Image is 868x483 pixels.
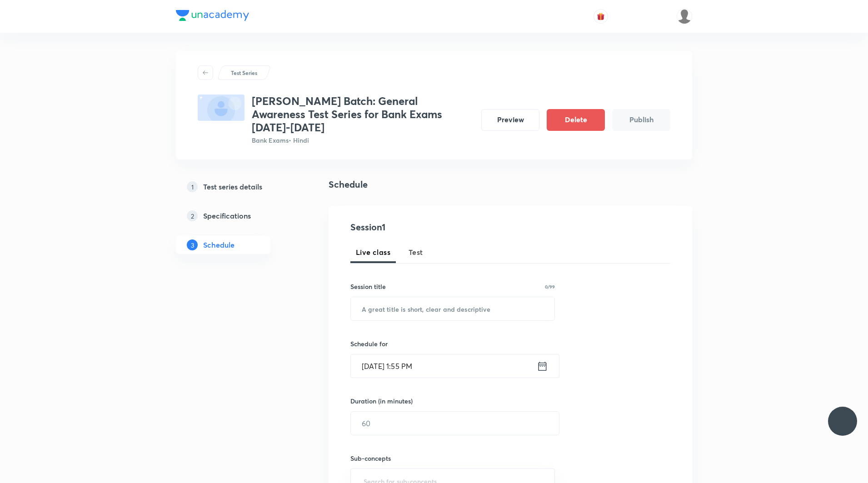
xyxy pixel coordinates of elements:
p: 2 [187,210,198,221]
h4: Session 1 [350,220,516,234]
h5: Schedule [203,239,234,250]
h5: Test series details [203,181,262,192]
h5: Specifications [203,210,251,221]
p: 1 [187,181,198,192]
button: avatar [594,9,608,24]
button: Preview [481,109,539,131]
img: avatar [597,12,605,20]
span: Test [409,247,423,258]
img: Company Logo [176,10,249,21]
h6: Sub-concepts [350,453,555,463]
span: Live class [356,247,390,258]
h4: Schedule [329,178,368,191]
button: Delete [547,109,605,131]
p: 0/99 [545,284,555,289]
a: Company Logo [176,10,249,23]
p: 3 [187,239,198,250]
img: ttu [837,416,848,427]
h3: [PERSON_NAME] Batch: General Awareness Test Series for Bank Exams [DATE]-[DATE] [252,95,474,134]
a: 1Test series details [176,178,299,196]
p: Bank Exams • Hindi [252,135,474,145]
input: 60 [351,412,559,435]
a: 2Specifications [176,207,299,225]
p: Test Series [231,69,257,77]
input: A great title is short, clear and descriptive [351,297,554,320]
img: Piyush Mishra [677,9,692,24]
button: Publish [612,109,670,131]
img: fallback-thumbnail.png [198,95,244,121]
button: Open [549,480,551,482]
h6: Duration (in minutes) [350,396,413,406]
h6: Session title [350,282,386,291]
h6: Schedule for [350,339,555,349]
